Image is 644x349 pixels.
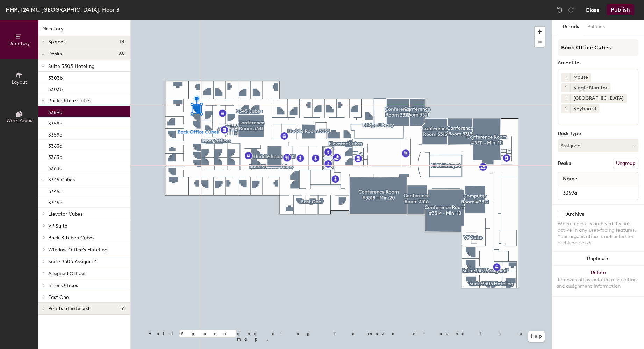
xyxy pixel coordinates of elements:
[48,271,86,277] span: Assigned Offices
[558,139,638,152] button: Assigned
[48,39,66,45] span: Spaces
[48,119,62,127] p: 3359b
[558,161,571,166] div: Desks
[558,221,638,246] div: When a desk is archived it's not active in any user-facing features. Your organization is not bil...
[567,6,574,13] img: Redo
[561,104,570,113] button: 1
[558,60,638,66] div: Amenities
[565,95,567,102] span: 1
[586,4,600,15] button: Close
[570,104,599,113] div: Keyboard
[559,188,637,198] input: Unnamed desk
[48,107,62,116] p: 3359a
[556,277,640,289] div: Removes all associated reservation and assignment information
[120,306,125,312] span: 16
[48,294,69,300] span: East One
[565,105,567,113] span: 1
[48,247,107,253] span: Window Office's Hoteling
[48,306,90,312] span: Points of interest
[120,39,125,45] span: 14
[48,235,94,241] span: Back Kitchen Cubes
[48,84,63,92] p: 3303b
[552,252,644,266] button: Duplicate
[48,177,75,183] span: 3345 Cubes
[613,158,638,169] button: Ungroup
[6,5,119,14] div: HHR: 124 Mt. [GEOGRAPHIC_DATA], Floor 3
[558,20,583,34] button: Details
[6,118,32,124] span: Work Areas
[48,223,67,229] span: VP Suite
[48,63,94,69] span: Suite 3303 Hoteling
[48,130,62,138] p: 3359c
[556,6,563,13] img: Undo
[559,173,581,185] span: Name
[48,51,62,57] span: Desks
[565,74,567,81] span: 1
[528,331,545,342] button: Help
[8,41,30,47] span: Directory
[552,266,644,296] button: DeleteRemoves all associated reservation and assignment information
[48,73,63,81] p: 3303b
[570,73,591,82] div: Mouse
[558,131,638,137] div: Desk Type
[607,4,634,15] button: Publish
[48,141,62,149] p: 3363a
[48,282,78,288] span: Inner Offices
[12,79,27,85] span: Layout
[565,84,567,92] span: 1
[583,20,609,34] button: Policies
[561,83,570,92] button: 1
[48,259,97,265] span: Suite 3303 Assigned*
[119,51,125,57] span: 69
[48,163,62,172] p: 3363c
[561,94,570,103] button: 1
[48,98,91,104] span: Back Office Cubes
[570,94,627,103] div: [GEOGRAPHIC_DATA]
[48,211,83,217] span: Elevator Cubes
[48,152,62,160] p: 3363b
[38,25,130,36] h1: Directory
[48,187,62,195] p: 3345a
[566,211,585,217] div: Archive
[570,83,610,92] div: Single Monitor
[48,198,62,206] p: 3345b
[561,73,570,82] button: 1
